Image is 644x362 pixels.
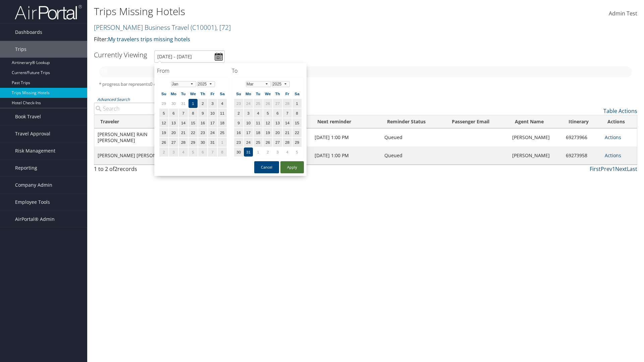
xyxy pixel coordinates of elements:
[292,89,302,98] th: Sa
[263,99,272,108] td: 26
[283,147,292,157] td: 4
[381,128,446,146] td: Queued
[244,89,253,98] th: Mo
[603,107,637,115] a: Table Actions
[15,41,26,58] span: Trips
[615,165,627,173] a: Next
[283,99,292,108] td: 28
[94,50,147,59] h3: Currently Viewing
[198,99,207,108] td: 2
[612,165,615,173] a: 1
[263,128,272,137] td: 19
[234,118,243,127] td: 9
[601,165,612,173] a: Prev
[15,194,50,210] span: Employee Tools
[15,4,82,20] img: airportal-logo.png
[15,125,50,142] span: Travel Approval
[234,138,243,147] td: 23
[179,138,188,147] td: 28
[159,118,168,127] td: 12
[179,128,188,137] td: 21
[169,138,178,147] td: 27
[198,128,207,137] td: 23
[208,109,217,118] td: 10
[154,50,225,63] input: [DATE] - [DATE]
[94,35,456,44] p: Filter:
[311,128,381,146] td: [DATE] 1:00 PM
[273,138,282,147] td: 27
[218,138,227,147] td: 1
[15,177,52,193] span: Company Admin
[179,99,188,108] td: 31
[159,89,168,98] th: Su
[292,128,302,137] td: 22
[234,109,243,118] td: 2
[94,146,180,165] td: [PERSON_NAME] [PERSON_NAME]
[94,115,180,128] th: Traveler: activate to sort column ascending
[254,128,263,137] td: 18
[15,211,55,228] span: AirPortal® Admin
[509,146,562,165] td: [PERSON_NAME]
[94,128,180,146] td: [PERSON_NAME] RAIN [PERSON_NAME]
[208,128,217,137] td: 24
[97,97,130,102] a: Advanced Search
[15,24,42,41] span: Dashboards
[191,23,216,32] span: ( C10001 )
[601,115,637,128] th: Actions
[150,81,169,87] span: 0 out of 2
[283,138,292,147] td: 28
[273,99,282,108] td: 27
[114,165,117,173] span: 2
[169,128,178,137] td: 20
[189,138,198,147] td: 29
[218,109,227,118] td: 11
[159,147,168,157] td: 2
[234,147,243,157] td: 30
[218,89,227,98] th: Sa
[189,109,198,118] td: 8
[273,128,282,137] td: 20
[263,147,272,157] td: 2
[179,147,188,157] td: 4
[292,147,302,157] td: 5
[244,118,253,127] td: 10
[94,165,222,176] div: 1 to 2 of records
[99,81,632,87] h5: * progress bar represents overnights covered for the selected time period.
[263,89,272,98] th: We
[244,109,253,118] td: 3
[273,147,282,157] td: 3
[234,89,243,98] th: Su
[198,147,207,157] td: 6
[627,165,637,173] a: Last
[218,147,227,157] td: 8
[273,109,282,118] td: 6
[108,36,190,43] a: My travelers trips missing hotels
[169,147,178,157] td: 3
[244,138,253,147] td: 24
[254,161,279,173] button: Cancel
[169,109,178,118] td: 6
[189,99,198,108] td: 1
[157,67,229,74] h4: From
[254,147,263,157] td: 1
[562,128,601,146] td: 69273966
[15,108,41,125] span: Book Travel
[254,99,263,108] td: 25
[179,89,188,98] th: Tu
[609,3,637,24] a: Admin Test
[208,147,217,157] td: 7
[263,109,272,118] td: 5
[590,165,601,173] a: First
[292,138,302,147] td: 29
[189,147,198,157] td: 5
[254,89,263,98] th: Tu
[283,118,292,127] td: 14
[198,138,207,147] td: 30
[179,109,188,118] td: 7
[263,118,272,127] td: 12
[509,128,562,146] td: [PERSON_NAME]
[605,134,621,140] a: Actions
[292,109,302,118] td: 8
[232,67,304,74] h4: To
[283,109,292,118] td: 7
